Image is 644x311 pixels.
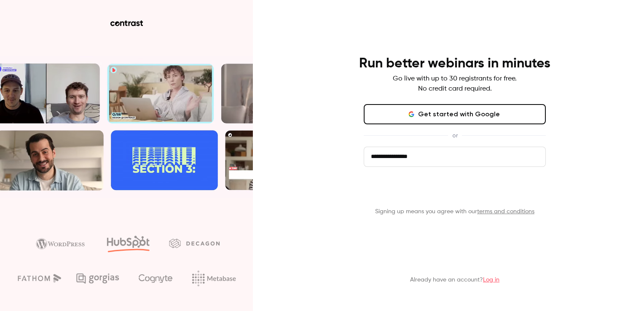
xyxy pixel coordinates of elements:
[410,276,499,284] p: Already have an account?
[359,55,550,72] h4: Run better webinars in minutes
[448,131,462,140] span: or
[169,239,220,248] img: decagon
[483,277,499,283] a: Log in
[364,104,546,124] button: Get started with Google
[393,74,517,94] p: Go live with up to 30 registrants for free. No credit card required.
[364,207,546,216] p: Signing up means you agree with our
[477,209,534,214] a: terms and conditions
[364,180,546,201] button: Get started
